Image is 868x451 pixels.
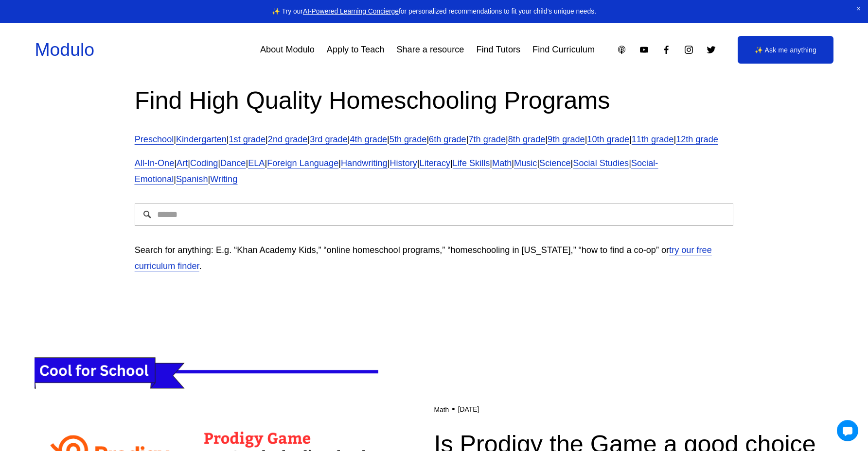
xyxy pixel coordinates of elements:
[135,158,175,168] a: All-In-One
[210,174,237,184] a: Writing
[390,158,417,168] a: History
[453,158,490,168] a: Life Skills
[532,41,595,58] a: Find Curriculum
[135,155,734,187] p: | | | | | | | | | | | | | | | |
[229,134,266,144] a: 1st grade
[135,203,734,226] input: Search
[468,134,506,144] a: 7th grade
[548,134,585,144] a: 9th grade
[341,158,388,168] a: Handwriting
[135,245,712,271] a: try our free curriculum finder
[350,134,387,144] a: 4th grade
[639,45,649,55] a: YouTube
[676,134,718,144] a: 12th grade
[135,158,658,184] a: Social-Emotional
[492,158,512,168] a: Math
[476,41,520,58] a: Find Tutors
[176,134,227,144] a: Kindergarten
[508,134,546,144] a: 8th grade
[268,134,308,144] a: 2nd grade
[458,405,479,414] time: [DATE]
[220,158,246,168] a: Dance
[434,406,449,414] a: Math
[135,134,174,144] a: Preschool
[35,39,94,60] a: Modulo
[706,45,716,55] a: Twitter
[303,7,399,15] a: AI-Powered Learning Concierge
[135,132,734,148] p: | | | | | | | | | | | | |
[632,134,674,144] a: 11th grade
[539,158,570,168] a: Science
[617,45,627,55] a: Apple Podcasts
[135,84,734,117] h2: Find High Quality Homeschooling Programs
[390,134,427,144] a: 5th grade
[684,45,694,55] a: Instagram
[177,158,188,168] a: Art
[176,174,208,184] a: Spanish
[190,158,218,168] a: Coding
[267,158,338,168] a: Foreign Language
[587,134,629,144] a: 10th grade
[738,36,833,64] a: ✨ Ask me anything
[429,134,466,144] a: 6th grade
[260,41,315,58] a: About Modulo
[310,134,348,144] a: 3rd grade
[420,158,450,168] a: Literacy
[514,158,537,168] a: Music
[661,45,672,55] a: Facebook
[135,242,734,274] p: Search for anything: E.g. “Khan Academy Kids,” “online homeschool programs,” “homeschooling in [U...
[327,41,385,58] a: Apply to Teach
[573,158,629,168] a: Social Studies
[248,158,265,168] a: ELA
[396,41,464,58] a: Share a resource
